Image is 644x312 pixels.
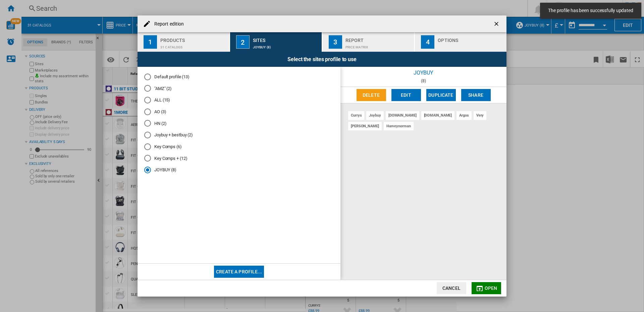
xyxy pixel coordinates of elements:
div: 1 [144,35,157,49]
div: Price Matrix [345,42,412,49]
div: Options [438,35,504,42]
md-dialog: Report edition ... [138,15,506,296]
button: getI18NText('BUTTONS.CLOSE_DIALOG') [490,17,504,31]
button: Cancel [437,282,466,294]
md-radio-button: JOYBUY (2) [144,167,334,173]
md-radio-button: Default profile (13) [144,74,334,80]
button: 2 Sites JOYBUY (8) [230,32,322,52]
div: argos [457,111,472,120]
button: Delete [357,89,386,101]
div: 3 [329,35,342,49]
md-radio-button: "AMZ" (2) [144,85,334,92]
md-radio-button: Key Comps + (12) [144,155,334,162]
div: [DOMAIN_NAME] [421,111,455,120]
div: harveynorman [384,122,414,130]
h4: Report edition [151,21,184,28]
button: 3 Report Price Matrix [323,32,415,52]
div: Select the sites profile to use [138,52,506,67]
md-radio-button: HN (2) [144,120,334,127]
md-radio-button: ALL (15) [144,97,334,103]
div: JOYBUY (8) [253,42,319,49]
button: Edit [391,89,421,101]
div: (8) [340,79,506,83]
span: The profile has been successfully updated [546,7,635,14]
button: 1 Products 31 catalogs [138,32,230,52]
div: [DOMAIN_NAME] [386,111,419,120]
md-radio-button: Key Comps (6) [144,143,334,150]
div: Sites [253,35,319,42]
div: JOYBUY [340,67,506,79]
button: Duplicate [426,89,456,101]
div: very [474,111,487,120]
button: 4 Options [415,32,506,52]
div: Report [345,35,412,42]
md-radio-button: AO (3) [144,108,334,115]
button: Open [472,282,501,294]
div: 2 [236,35,250,49]
button: Create a profile... [214,266,264,278]
button: Share [461,89,491,101]
div: [PERSON_NAME] [348,122,382,130]
md-radio-button: Joybuy + bestbuy (2) [144,132,334,138]
div: 4 [421,35,434,49]
div: 31 catalogs [160,42,226,49]
div: Products [160,35,226,42]
span: Open [485,285,497,291]
div: joybuy [366,111,383,120]
ng-md-icon: getI18NText('BUTTONS.CLOSE_DIALOG') [493,20,501,29]
div: currys [348,111,364,120]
